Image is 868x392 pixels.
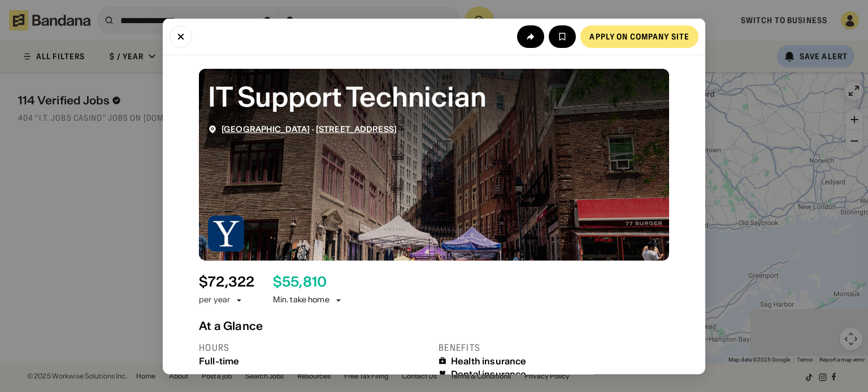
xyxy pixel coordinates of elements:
[199,274,255,290] div: $ 72,322
[208,77,660,115] div: IT Support Technician
[170,25,192,47] button: Close
[316,124,397,134] span: [STREET_ADDRESS]
[199,355,429,366] div: Full-time
[222,124,310,134] span: [GEOGRAPHIC_DATA]
[199,341,429,353] div: Hours
[273,274,327,290] div: $ 55,810
[451,355,527,366] div: Health insurance
[589,32,689,40] div: Apply on company site
[439,341,669,353] div: Benefits
[451,368,527,379] div: Dental insurance
[222,124,397,134] div: ·
[199,319,669,332] div: At a Glance
[208,215,244,251] img: Yale University logo
[199,294,230,306] div: per year
[273,294,343,306] div: Min. take home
